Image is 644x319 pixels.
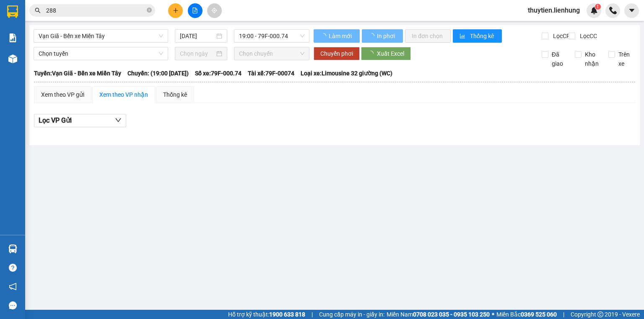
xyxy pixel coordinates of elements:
[248,69,294,78] span: Tài xế: 79F-00074
[496,310,557,319] span: Miền Bắc
[453,29,502,43] button: bar-chartThống kê
[314,47,360,60] button: Chuyển phơi
[597,311,603,317] span: copyright
[163,90,187,99] div: Thống kê
[628,7,636,14] span: caret-down
[329,31,353,41] span: Làm mới
[34,70,121,77] b: Tuyến: Vạn Giã - Bến xe Miền Tây
[34,114,126,127] button: Lọc VP Gửi
[9,301,17,309] span: message
[8,33,17,42] img: solution-icon
[576,31,598,41] span: Lọc CC
[195,69,241,78] span: Số xe: 79F-000.74
[46,6,145,15] input: Tìm tên, số ĐT hoặc mã đơn
[8,244,17,253] img: warehouse-icon
[41,90,84,99] div: Xem theo VP gửi
[301,69,392,78] span: Loại xe: Limousine 32 giường (WC)
[180,31,214,41] input: 13/08/2025
[550,31,571,41] span: Lọc CR
[127,69,189,78] span: Chuyến: (19:00 [DATE])
[413,311,490,318] strong: 0708 023 035 - 0935 103 250
[387,310,490,319] span: Miền Nam
[173,8,179,13] span: plus
[115,117,122,123] span: down
[269,311,305,318] strong: 1900 633 818
[624,3,639,18] button: caret-down
[319,310,384,319] span: Cung cấp máy in - giấy in:
[361,47,411,60] button: Xuất Excel
[377,31,396,41] span: In phơi
[8,54,17,63] img: warehouse-icon
[314,29,360,43] button: Làm mới
[548,50,569,68] span: Đã giao
[7,5,18,18] img: logo-vxr
[582,50,602,68] span: Kho nhận
[609,7,617,14] img: phone-icon
[563,310,564,319] span: |
[492,313,494,316] span: ⚪️
[39,115,72,126] span: Lọc VP Gửi
[207,3,222,18] button: aim
[39,47,163,60] span: Chọn tuyến
[362,29,403,43] button: In phơi
[147,8,152,13] span: close-circle
[192,8,198,13] span: file-add
[147,7,152,15] span: close-circle
[521,311,557,318] strong: 0369 525 060
[460,33,467,40] span: bar-chart
[521,5,587,15] span: thuytien.lienhung
[228,310,305,319] span: Hỗ trợ kỹ thuật:
[211,8,217,13] span: aim
[595,4,601,10] sup: 1
[168,3,183,18] button: plus
[9,264,17,272] span: question-circle
[405,29,451,43] button: In đơn chọn
[39,30,163,42] span: Vạn Giã - Bến xe Miền Tây
[369,33,376,39] span: loading
[188,3,203,18] button: file-add
[99,90,148,99] div: Xem theo VP nhận
[239,47,305,60] span: Chọn chuyến
[470,31,495,41] span: Thống kê
[239,30,305,42] span: 19:00 - 79F-000.74
[615,50,636,68] span: Trên xe
[596,4,599,10] span: 1
[320,33,327,39] span: loading
[180,49,214,58] input: Chọn ngày
[35,8,41,13] span: search
[9,283,17,291] span: notification
[312,310,313,319] span: |
[590,7,598,14] img: icon-new-feature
